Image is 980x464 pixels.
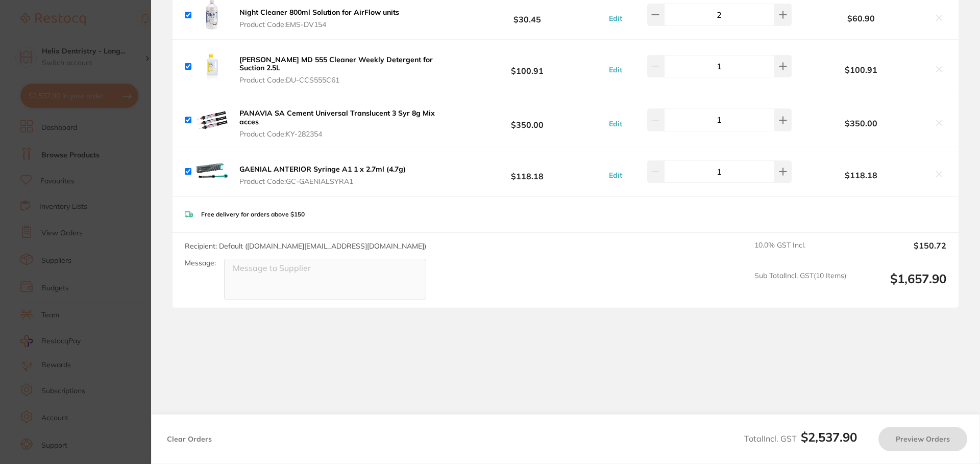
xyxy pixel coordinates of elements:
[239,55,433,72] b: [PERSON_NAME] MD 555 Cleaner Weekly Detergent for Suction 2.5L
[451,111,603,129] b: $350.00
[606,171,625,180] button: Edit
[236,8,402,29] button: Night Cleaner 800ml Solution for AirFlow units Product Code:EMS-DV154
[185,259,216,267] label: Message:
[606,14,625,23] button: Edit
[185,241,426,251] span: Recipient: Default ( [DOMAIN_NAME][EMAIL_ADDRESS][DOMAIN_NAME] )
[236,165,409,186] button: GAENIAL ANTERIOR Syringe A1 1 x 2.7ml (4.7g) Product Code:GC-GAENIALSYRA1
[794,119,928,128] b: $350.00
[239,177,406,185] span: Product Code: GC-GAENIALSYRA1
[201,211,305,218] p: Free delivery for orders above $150
[606,119,625,128] button: Edit
[164,427,215,451] button: Clear Orders
[451,162,603,181] b: $118.18
[195,50,228,83] img: NHEyM3dzdA
[239,20,399,29] span: Product Code: EMS-DV154
[744,433,857,444] span: Total Incl. GST
[236,55,451,85] button: [PERSON_NAME] MD 555 Cleaner Weekly Detergent for Suction 2.5L Product Code:DU-CCS555C61
[239,130,448,138] span: Product Code: KY-282354
[239,76,448,84] span: Product Code: DU-CCS555C61
[794,171,928,180] b: $118.18
[794,14,928,23] b: $60.90
[451,57,603,76] b: $100.91
[239,165,406,174] b: GAENIAL ANTERIOR Syringe A1 1 x 2.7ml (4.7g)
[878,427,967,451] button: Preview Orders
[801,429,857,445] b: $2,537.90
[794,65,928,74] b: $100.91
[195,155,228,188] img: Nm44ZHR1aw
[239,108,435,126] b: PANAVIA SA Cement Universal Translucent 3 Syr 8g Mix acces
[754,271,846,299] span: Sub Total Incl. GST ( 10 Items)
[236,108,451,138] button: PANAVIA SA Cement Universal Translucent 3 Syr 8g Mix acces Product Code:KY-282354
[451,6,603,24] b: $30.45
[754,241,846,263] span: 10.0 % GST Incl.
[854,241,946,263] output: $150.72
[239,8,399,17] b: Night Cleaner 800ml Solution for AirFlow units
[606,65,625,74] button: Edit
[854,271,946,299] output: $1,657.90
[195,104,228,137] img: Y3R1YmE2ZA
